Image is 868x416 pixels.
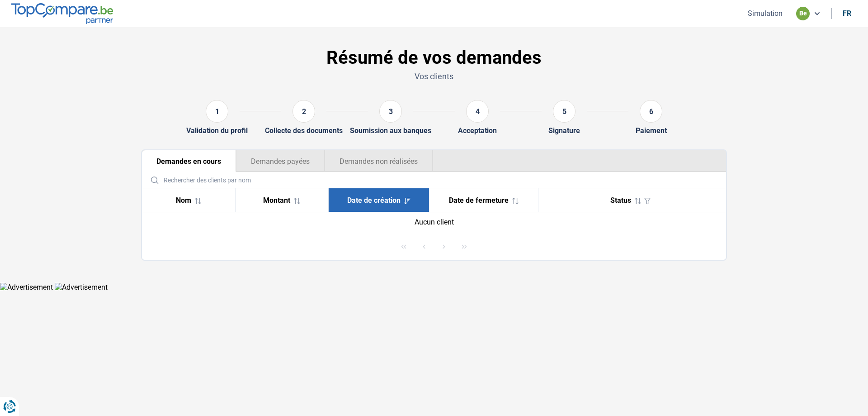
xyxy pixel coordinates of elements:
div: 5 [553,100,576,123]
button: Demandes non réalisées [325,150,433,172]
div: Collecte des documents [265,126,343,135]
button: Demandes en cours [142,150,236,172]
button: Last Page [455,237,473,255]
button: First Page [395,237,413,255]
div: fr [843,9,851,18]
div: Soumission aux banques [350,126,431,135]
div: Aucun client [149,218,719,226]
span: Montant [263,196,290,205]
div: 1 [206,100,228,123]
button: Demandes payées [236,150,325,172]
div: 3 [379,100,402,123]
span: Date de création [347,196,401,205]
div: Acceptation [458,126,497,135]
span: Status [610,196,631,205]
button: Previous Page [415,237,433,255]
div: 2 [292,100,315,123]
h1: Résumé de vos demandes [141,47,727,69]
img: TopCompare.be [11,3,113,24]
div: Signature [548,126,580,135]
input: Rechercher des clients par nom [146,172,722,188]
span: Nom [176,196,191,205]
div: Validation du profil [186,126,248,135]
div: Paiement [636,126,667,135]
button: Simulation [745,9,785,18]
button: Next Page [435,237,453,255]
div: 6 [640,100,662,123]
img: Advertisement [55,283,108,292]
div: 4 [466,100,489,123]
span: Date de fermeture [449,196,509,205]
div: be [796,7,810,20]
p: Vos clients [141,71,727,82]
